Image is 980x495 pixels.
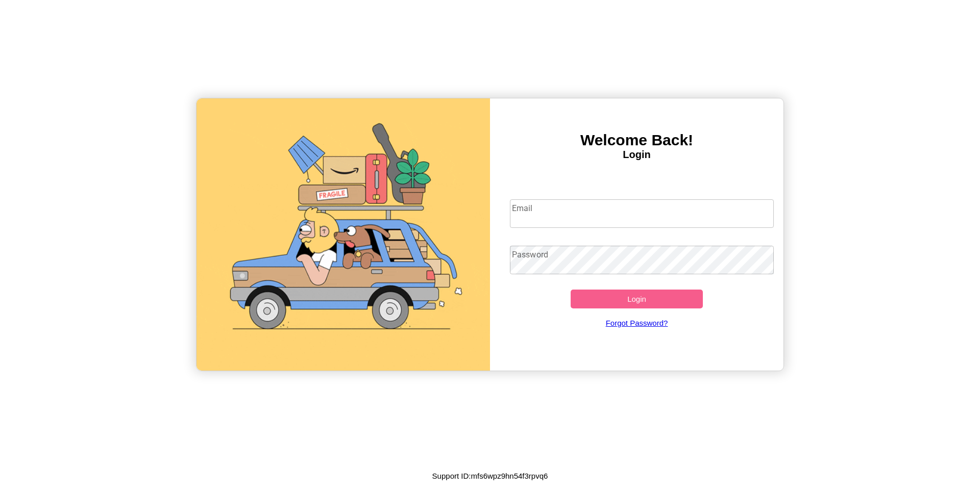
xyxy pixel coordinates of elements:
h4: Login [490,149,783,161]
p: Support ID: mfs6wpz9hn54f3rpvq6 [432,469,548,483]
button: Login [571,290,703,308]
img: gif [197,98,490,371]
h3: Welcome Back! [490,132,783,149]
a: Forgot Password? [505,308,769,337]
